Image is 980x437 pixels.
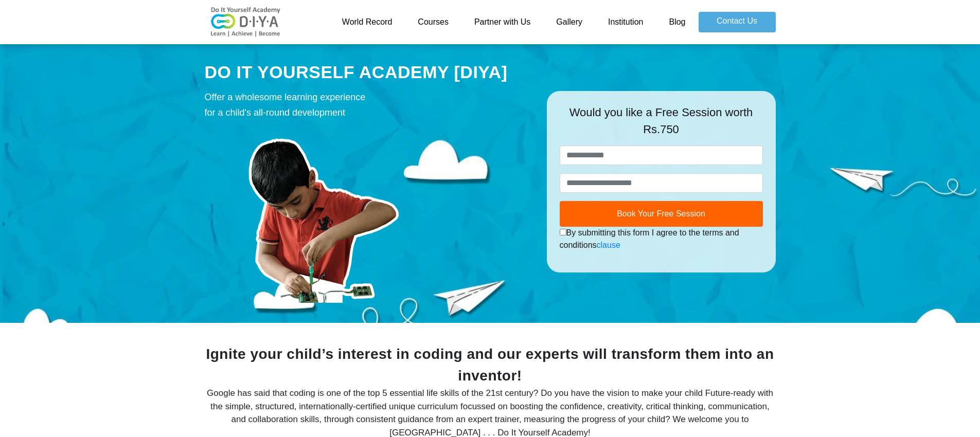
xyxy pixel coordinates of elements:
[560,227,763,251] div: By submitting this form I agree to the terms and conditions
[461,12,543,32] a: Partner with Us
[205,7,287,38] img: logo-v2.png
[329,12,405,32] a: World Record
[543,12,595,32] a: Gallery
[560,201,763,227] button: Book Your Free Session
[205,343,776,387] div: Ignite your child’s interest in coding and our experts will transform them into an inventor!
[656,12,698,32] a: Blog
[597,241,620,249] a: clause
[595,12,656,32] a: Institution
[205,89,531,120] div: Offer a wholesome learning experience for a child's all-round development
[405,12,461,32] a: Courses
[560,104,763,145] div: Would you like a Free Session worth Rs.750
[205,125,441,303] img: course-prod.png
[699,12,776,32] a: Contact Us
[617,209,705,218] span: Book Your Free Session
[205,60,531,85] div: DO IT YOURSELF ACADEMY [DIYA]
